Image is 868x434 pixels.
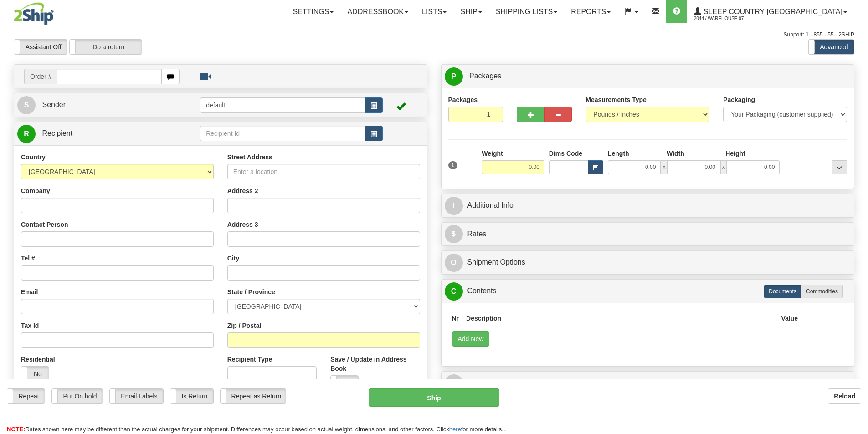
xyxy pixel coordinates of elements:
[448,161,458,169] span: 1
[482,149,503,158] label: Weight
[586,95,647,104] label: Measurements Type
[21,287,38,296] label: Email
[549,149,582,158] label: Dims Code
[777,310,801,327] th: Value
[801,285,843,298] label: Commodities
[469,72,501,80] span: Packages
[227,186,258,195] label: Address 2
[7,389,45,403] label: Repeat
[17,96,200,114] a: S Sender
[453,0,488,23] a: Ship
[445,225,463,243] span: $
[21,355,55,364] label: Residential
[445,282,851,301] a: CContents
[445,282,463,301] span: C
[448,95,478,104] label: Packages
[445,197,463,215] span: I
[331,376,358,390] label: No
[448,310,463,327] th: Nr
[227,254,239,263] label: City
[445,225,851,244] a: $Rates
[21,153,46,162] label: Country
[764,285,801,298] label: Documents
[70,40,142,54] label: Do a return
[14,2,54,25] img: logo2044.jpg
[221,389,286,403] label: Repeat as Return
[462,310,777,327] th: Description
[687,0,854,23] a: Sleep Country [GEOGRAPHIC_DATA] 2044 / Warehouse 97
[227,321,262,330] label: Zip / Postal
[834,393,855,400] b: Reload
[227,220,258,229] label: Address 3
[661,160,667,174] span: x
[17,96,36,114] span: S
[227,164,420,179] input: Enter a location
[110,389,163,403] label: Email Labels
[42,101,66,108] span: Sender
[21,367,49,381] label: No
[415,0,453,23] a: Lists
[832,160,847,174] div: ...
[24,69,57,84] span: Order #
[52,389,103,403] label: Put On hold
[14,31,854,39] div: Support: 1 - 855 - 55 - 2SHIP
[7,426,25,433] span: NOTE:
[445,254,463,272] span: O
[809,40,854,54] label: Advanced
[445,67,851,86] a: P Packages
[445,67,463,86] span: P
[200,97,365,113] input: Sender Id
[725,149,745,158] label: Height
[445,374,463,393] span: R
[170,389,213,403] label: Is Return
[227,355,272,364] label: Recipient Type
[608,149,629,158] label: Length
[17,124,180,143] a: R Recipient
[694,14,762,23] span: 2044 / Warehouse 97
[227,287,275,296] label: State / Province
[330,355,420,373] label: Save / Update in Address Book
[449,426,461,433] a: here
[369,388,499,407] button: Ship
[489,0,564,23] a: Shipping lists
[667,149,684,158] label: Width
[723,95,755,104] label: Packaging
[445,253,851,272] a: OShipment Options
[564,0,617,23] a: Reports
[21,186,50,195] label: Company
[200,126,365,141] input: Recipient Id
[701,8,842,15] span: Sleep Country [GEOGRAPHIC_DATA]
[452,331,490,347] button: Add New
[14,40,67,54] label: Assistant Off
[21,220,68,229] label: Contact Person
[21,321,39,330] label: Tax Id
[847,170,867,263] iframe: chat widget
[445,196,851,215] a: IAdditional Info
[17,125,36,143] span: R
[720,160,727,174] span: x
[21,254,35,263] label: Tel #
[340,0,415,23] a: Addressbook
[286,0,340,23] a: Settings
[42,129,72,137] span: Recipient
[227,153,272,162] label: Street Address
[828,388,861,404] button: Reload
[445,374,851,393] a: RReturn Shipment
